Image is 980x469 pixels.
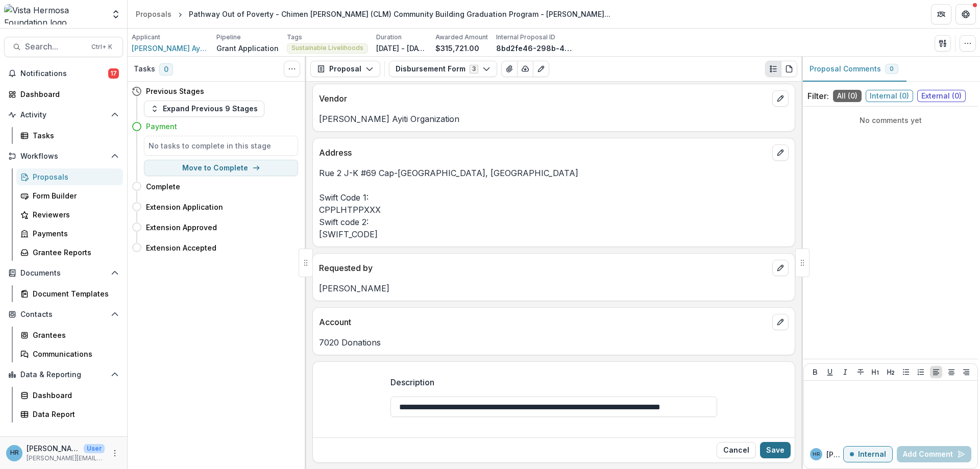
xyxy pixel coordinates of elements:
[717,442,756,458] button: Close
[376,43,427,54] p: [DATE] - [DATE]
[930,366,942,378] button: Align Left
[33,330,115,340] div: Grantees
[390,376,434,388] p: Description
[4,148,123,164] button: Open Workflows
[839,366,851,378] button: Italicize
[33,190,115,201] div: Form Builder
[843,446,893,462] button: Internal
[319,336,789,349] p: 7020 Donations
[781,61,797,77] button: PDF view
[435,43,479,54] p: $315,721.00
[27,454,105,463] p: [PERSON_NAME][EMAIL_ADDRESS][DOMAIN_NAME]
[890,65,894,72] span: 0
[291,44,363,52] span: Sustainable Livelihoods
[287,33,302,42] p: Tags
[149,140,293,151] h5: No tasks to complete in this stage
[132,7,176,21] a: Proposals
[4,65,123,82] button: Notifications17
[136,9,171,19] div: Proposals
[772,260,789,276] button: edit
[25,42,85,52] span: Search...
[146,222,217,233] h4: Extension Approved
[146,202,223,212] h4: Extension Application
[33,171,115,182] div: Proposals
[496,33,555,42] p: Internal Proposal ID
[809,366,821,378] button: Bold
[4,366,123,383] button: Open Data & Reporting
[955,4,976,24] button: Get Help
[319,282,789,294] p: [PERSON_NAME]
[772,314,789,330] button: edit
[772,90,789,107] button: edit
[20,152,107,161] span: Workflows
[945,366,958,378] button: Align Center
[20,111,107,119] span: Activity
[20,69,108,78] span: Notifications
[216,43,279,54] p: Grant Application
[33,209,115,220] div: Reviewers
[132,7,615,21] nav: breadcrumb
[4,306,123,323] button: Open Contacts
[16,206,123,223] a: Reviewers
[16,127,123,144] a: Tasks
[807,90,829,102] p: Filter:
[319,92,768,105] p: Vendor
[144,101,264,117] button: Expand Previous 9 Stages
[189,9,610,19] div: Pathway Out of Poverty - Chimen [PERSON_NAME] (CLM) Community Building Graduation Program - [PERS...
[16,187,123,204] a: Form Builder
[33,349,115,359] div: Communications
[319,316,768,328] p: Account
[319,167,789,240] p: Rue 2 J-K #69 Cap-[GEOGRAPHIC_DATA], [GEOGRAPHIC_DATA] Swift Code 1: CPPLHTPPXXX Swift code 2: [S...
[824,366,836,378] button: Underline
[854,366,867,378] button: Strike
[960,366,972,378] button: Align Right
[27,443,80,454] p: [PERSON_NAME]
[16,345,123,362] a: Communications
[4,265,123,281] button: Open Documents
[33,130,115,141] div: Tasks
[132,43,208,54] a: [PERSON_NAME] Ayiti Organization
[132,33,160,42] p: Applicant
[869,366,881,378] button: Heading 1
[16,327,123,343] a: Grantees
[109,447,121,459] button: More
[16,168,123,185] a: Proposals
[16,285,123,302] a: Document Templates
[16,387,123,404] a: Dashboard
[33,288,115,299] div: Document Templates
[84,444,105,453] p: User
[33,390,115,401] div: Dashboard
[16,244,123,261] a: Grantee Reports
[4,86,123,103] a: Dashboard
[765,61,781,77] button: Plaintext view
[858,450,886,459] p: Internal
[146,242,216,253] h4: Extension Accepted
[501,61,518,77] button: View Attached Files
[89,41,114,53] div: Ctrl + K
[109,4,123,24] button: Open entity switcher
[16,406,123,423] a: Data Report
[20,89,115,100] div: Dashboard
[900,366,912,378] button: Bullet List
[807,115,974,126] p: No comments yet
[146,181,180,192] h4: Complete
[146,121,177,132] h4: Payment
[435,33,488,42] p: Awarded Amount
[833,90,862,102] span: All ( 0 )
[915,366,927,378] button: Ordered List
[33,409,115,419] div: Data Report
[33,228,115,239] div: Payments
[496,43,573,54] p: 8bd2fe46-298b-464c-8f89-6d542354103b
[146,86,204,96] h4: Previous Stages
[108,68,119,79] span: 17
[20,371,107,379] span: Data & Reporting
[216,33,241,42] p: Pipeline
[10,450,19,456] div: Hannah Roosendaal
[931,4,951,24] button: Partners
[319,113,789,125] p: [PERSON_NAME] Ayiti Organization
[897,446,971,462] button: Add Comment
[16,225,123,242] a: Payments
[4,37,123,57] button: Search...
[144,160,298,176] button: Move to Complete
